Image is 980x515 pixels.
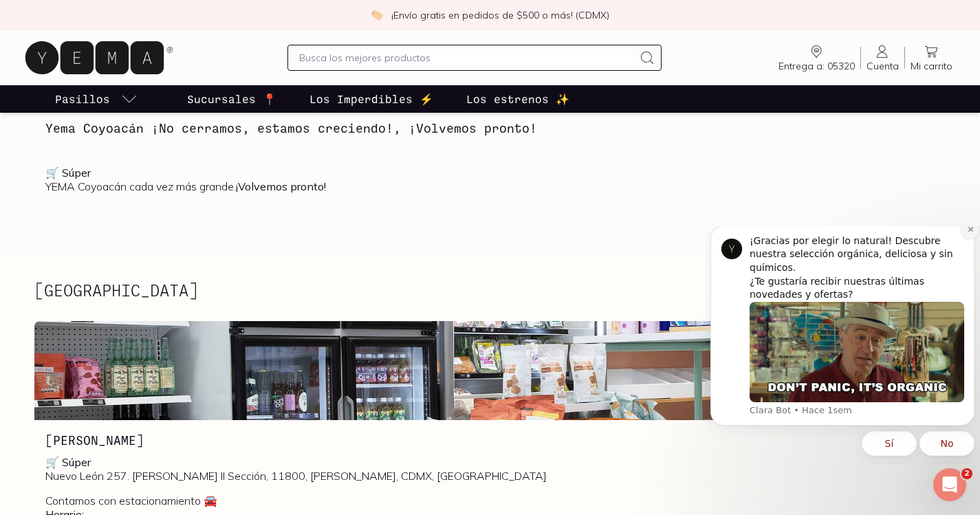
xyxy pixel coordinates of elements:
[45,431,935,449] h3: [PERSON_NAME]
[371,9,383,21] img: check
[299,50,633,66] input: Busca los mejores productos
[45,8,259,176] div: Message content
[911,60,952,72] span: Mi carrito
[45,166,935,193] p: YEMA Coyoacán cada vez más grande.
[157,205,212,230] button: Quick reply: Sí
[55,91,110,107] p: Pasillos
[933,468,966,501] iframe: Intercom live chat
[705,226,980,464] iframe: Intercom notifications mensaje
[52,85,140,113] a: pasillo-todos-link
[45,119,935,137] h3: Yema Coyoacán ¡No cerramos, estamos creciendo!, ¡Volvemos pronto!
[961,468,972,479] span: 2
[45,455,91,469] b: 🛒 Súper
[464,85,572,113] a: Los estrenos ✨
[45,178,259,190] p: Message from Clara Bot, sent Hace 1sem
[867,60,899,72] span: Cuenta
[45,455,935,483] p: Nuevo León 257. [PERSON_NAME] II Sección, 11800, [PERSON_NAME], CDMX, [GEOGRAPHIC_DATA]
[215,205,270,230] button: Quick reply: No
[187,91,276,107] p: Sucursales 📍
[184,85,279,113] a: Sucursales 📍
[905,43,958,72] a: Mi carrito
[773,43,860,72] a: Entrega a: 05320
[45,8,259,76] div: ¡Gracias por elegir lo natural! Descubre nuestra selección orgánica, deliciosa y sin químicos. ¿T...
[34,281,198,299] h2: [GEOGRAPHIC_DATA]
[45,166,91,179] b: 🛒 Súper
[307,85,436,113] a: Los Imperdibles ⚡️
[309,91,433,107] p: Los Imperdibles ⚡️
[391,8,609,22] p: ¡Envío gratis en pedidos de $500 o más! (CDMX)
[466,91,569,107] p: Los estrenos ✨
[6,205,270,230] div: Quick reply options
[16,12,38,34] img: Profile image for Clara Bot
[861,43,904,72] a: Cuenta
[34,321,946,420] img: Escandón
[236,179,326,193] b: ¡Volvemos pronto!
[778,60,855,72] span: Entrega a: 05320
